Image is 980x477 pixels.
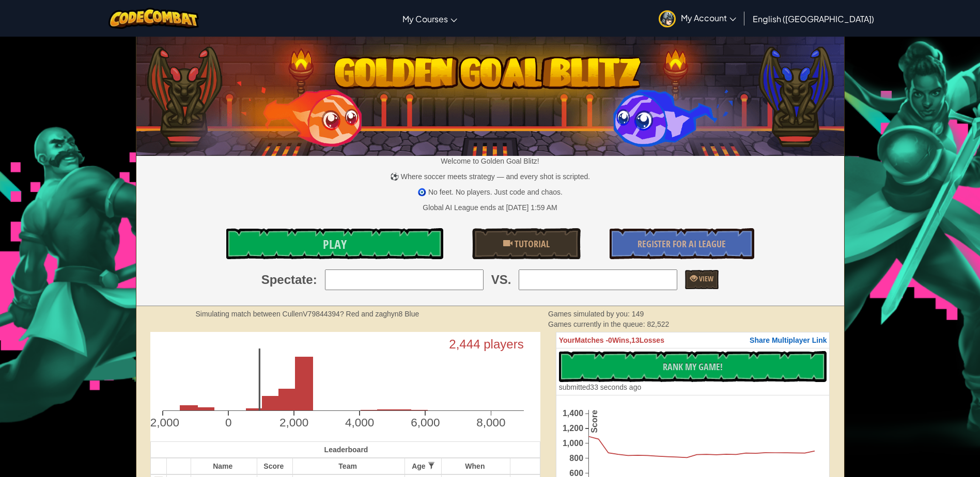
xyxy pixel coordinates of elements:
[405,458,442,474] th: Age
[345,416,374,429] text: 4,000
[472,228,581,259] a: Tutorial
[136,33,844,156] img: Golden Goal
[257,458,292,474] th: Score
[748,5,879,33] a: English ([GEOGRAPHIC_DATA])
[449,337,524,351] text: 2,444 players
[108,8,199,29] img: CodeCombat logo
[681,12,736,23] span: My Account
[411,416,440,429] text: 6,000
[563,423,583,433] text: 1,200
[637,237,726,250] span: Register for AI League
[575,336,609,344] span: Matches -
[146,416,179,429] text: -2,000
[442,458,510,474] th: When
[647,320,669,328] span: 82,522
[323,236,347,252] span: Play
[402,13,448,24] span: My Courses
[559,351,827,382] button: Rank My Game!
[632,310,644,318] span: 149
[563,409,583,418] text: 1,400
[136,171,844,182] p: ⚽ Where soccer meets strategy — and every shot is scripted.
[697,274,713,283] span: View
[397,5,462,33] a: My Courses
[548,310,632,318] span: Games simulated by you:
[753,13,874,24] span: English ([GEOGRAPHIC_DATA])
[491,271,511,289] span: VS.
[313,271,317,289] span: :
[663,360,723,373] span: Rank My Game!
[610,228,754,259] a: Register for AI League
[654,2,741,35] a: My Account
[589,410,599,433] text: Score
[559,383,590,391] span: submitted
[659,10,676,27] img: avatar
[563,438,583,448] text: 1,000
[279,416,308,429] text: 2,000
[612,336,631,344] span: Wins,
[640,336,664,344] span: Losses
[548,320,647,328] span: Games currently in the queue:
[476,416,505,429] text: 8,000
[556,332,830,348] th: 0 13
[750,336,827,344] span: Share Multiplayer Link
[512,237,550,250] span: Tutorial
[292,458,405,474] th: Team
[569,453,583,463] text: 800
[324,446,368,454] span: Leaderboard
[423,202,557,213] div: Global AI League ends at [DATE] 1:59 AM
[261,271,313,289] span: Spectate
[136,187,844,197] p: 🧿 No feet. No players. Just code and chaos.
[136,156,844,166] p: Welcome to Golden Goal Blitz!
[559,336,575,344] span: Your
[191,458,257,474] th: Name
[196,310,419,318] strong: Simulating match between CullenV79844394? Red and zaghyn8 Blue
[559,382,642,392] div: 33 seconds ago
[225,416,231,429] text: 0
